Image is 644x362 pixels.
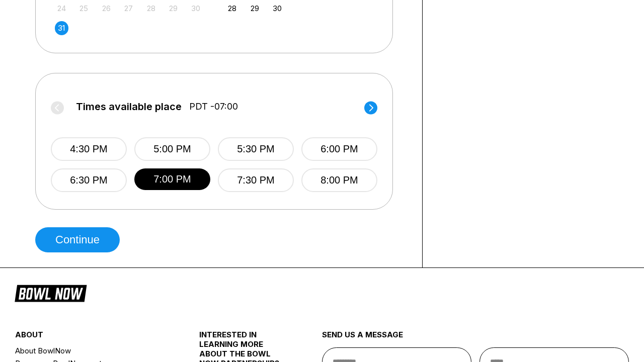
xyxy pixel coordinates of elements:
[51,137,127,161] button: 4:30 PM
[15,344,169,357] a: About BowlNow
[122,2,135,15] div: Not available Wednesday, August 27th, 2025
[167,2,180,15] div: Not available Friday, August 29th, 2025
[218,137,294,161] button: 5:30 PM
[134,168,210,190] button: 7:00 PM
[15,330,169,344] div: about
[134,137,210,161] button: 5:00 PM
[248,2,262,15] div: Choose Monday, September 29th, 2025
[100,2,113,15] div: Not available Tuesday, August 26th, 2025
[322,330,629,347] div: send us a message
[301,168,377,192] button: 8:00 PM
[189,101,238,112] span: PDT -07:00
[301,137,377,161] button: 6:00 PM
[55,21,68,35] div: Choose Sunday, August 31st, 2025
[51,168,127,192] button: 6:30 PM
[77,2,91,15] div: Not available Monday, August 25th, 2025
[189,2,203,15] div: Not available Saturday, August 30th, 2025
[270,2,284,15] div: Choose Tuesday, September 30th, 2025
[144,2,158,15] div: Not available Thursday, August 28th, 2025
[35,227,120,252] button: Continue
[225,2,239,15] div: Choose Sunday, September 28th, 2025
[55,2,68,15] div: Not available Sunday, August 24th, 2025
[76,101,182,112] span: Times available place
[218,168,294,192] button: 7:30 PM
